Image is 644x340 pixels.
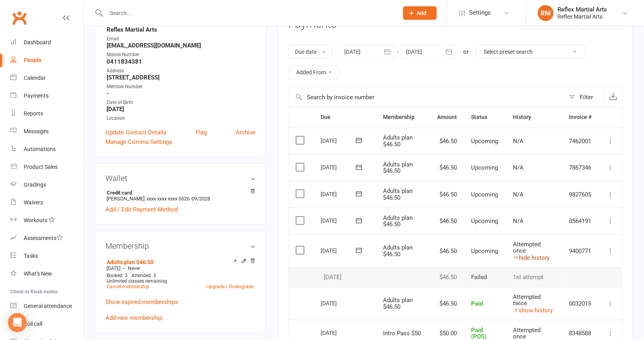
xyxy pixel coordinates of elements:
[513,293,541,307] span: Attempted twice
[10,229,83,247] a: Assessments
[430,234,464,268] td: $46.50
[580,93,593,102] div: Filter
[513,164,524,171] span: N/A
[107,190,252,196] strong: Credit card
[107,284,149,289] a: Cancel membership
[403,6,437,20] button: Add
[10,105,83,123] a: Reports
[417,10,427,16] span: Add
[236,128,255,137] a: Archive
[430,267,464,287] td: $46.50
[107,273,128,278] span: Booked: 3
[562,208,599,234] td: 0564191
[107,106,255,113] strong: [DATE]
[107,74,255,81] strong: [STREET_ADDRESS]
[24,303,72,309] div: General attendance
[562,154,599,181] td: 7867346
[383,330,421,337] span: Intro Pass $50
[430,287,464,320] td: $46.50
[321,214,357,227] div: [DATE]
[24,253,38,259] div: Tasks
[430,208,464,234] td: $46.50
[321,161,357,173] div: [DATE]
[107,90,255,97] strong: -
[107,35,255,43] div: Email
[10,315,83,333] a: Roll call
[24,146,56,152] div: Automations
[107,99,255,106] div: Date of Birth
[107,51,255,59] div: Mobile Number
[10,87,83,105] a: Payments
[289,88,565,107] input: Search by invoice number
[469,4,491,22] span: Settings
[105,242,255,250] h3: Membership
[471,300,483,307] span: Paid
[558,13,607,20] div: Reflex Martial Arts
[383,297,413,310] span: Adults plan $46.50
[471,138,498,145] span: Upcoming
[107,278,167,284] span: Unlimited classes remaining
[24,270,52,277] div: What's New
[562,107,599,127] th: Invoice #
[10,176,83,194] a: Gradings
[24,199,43,206] div: Waivers
[105,265,255,272] div: —
[558,6,607,13] div: Reflex Martial Arts
[383,134,413,148] span: Adults plan $46.50
[288,65,340,79] button: Added From
[538,5,554,21] div: RM
[321,188,357,200] div: [DATE]
[471,191,498,198] span: Upcoming
[24,181,46,188] div: Gradings
[107,58,255,65] strong: 0411834381
[314,107,376,127] th: Due
[24,110,43,117] div: Reports
[513,254,550,261] a: hide history
[105,128,167,137] a: Update Contact Details
[24,93,49,99] div: Payments
[107,26,255,33] strong: Reflex Martial Arts
[562,128,599,155] td: 7462001
[9,8,29,28] a: Clubworx
[471,217,498,225] span: Upcoming
[10,265,83,283] a: What's New
[8,313,27,332] div: Open Intercom Messenger
[513,217,524,225] span: N/A
[24,128,49,134] div: Messages
[321,134,357,147] div: [DATE]
[196,128,207,137] a: Flag
[376,107,430,127] th: Membership
[146,196,190,202] span: xxxx xxxx xxxx 5526
[471,164,498,171] span: Upcoming
[288,18,336,30] h3: Payments
[24,235,63,241] div: Assessments
[321,327,357,339] div: [DATE]
[321,244,357,257] div: [DATE]
[562,181,599,208] td: 9827605
[107,83,255,91] div: Member Number
[10,123,83,140] a: Messages
[321,297,357,309] div: [DATE]
[565,88,604,107] button: Filter
[464,107,506,127] th: Status
[506,267,562,287] td: 1st attempt
[24,164,58,170] div: Product Sales
[383,187,413,201] span: Adults plan $46.50
[288,45,332,59] button: Due date
[10,158,83,176] a: Product Sales
[24,75,46,81] div: Calendar
[562,287,599,320] td: 0032015
[383,244,413,258] span: Adults plan $46.50
[128,266,140,271] span: Never
[107,266,120,271] span: [DATE]
[10,69,83,87] a: Calendar
[24,57,41,63] div: People
[105,205,178,214] a: Add / Edit Payment Method
[107,115,255,122] div: Location
[430,107,464,127] th: Amount
[10,247,83,265] a: Tasks
[24,217,47,223] div: Workouts
[513,307,553,314] a: show history
[192,196,210,202] span: 09/2028
[463,47,469,57] div: or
